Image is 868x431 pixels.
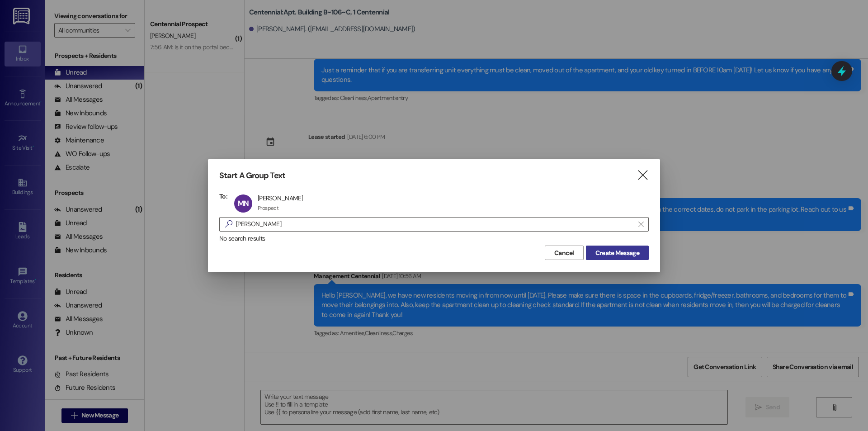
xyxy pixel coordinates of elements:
span: Create Message [595,248,639,258]
span: MN [238,199,249,208]
input: Search for any contact or apartment [236,218,634,231]
button: Clear text [634,218,648,231]
h3: To: [219,192,227,200]
div: No search results [219,234,649,243]
div: [PERSON_NAME] [258,194,303,202]
button: Cancel [545,246,584,260]
span: Cancel [554,248,574,258]
i:  [637,171,649,180]
div: Prospect [258,204,278,212]
h3: Start A Group Text [219,171,285,181]
button: Create Message [586,246,649,260]
i:  [222,219,236,229]
i:  [638,221,643,228]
